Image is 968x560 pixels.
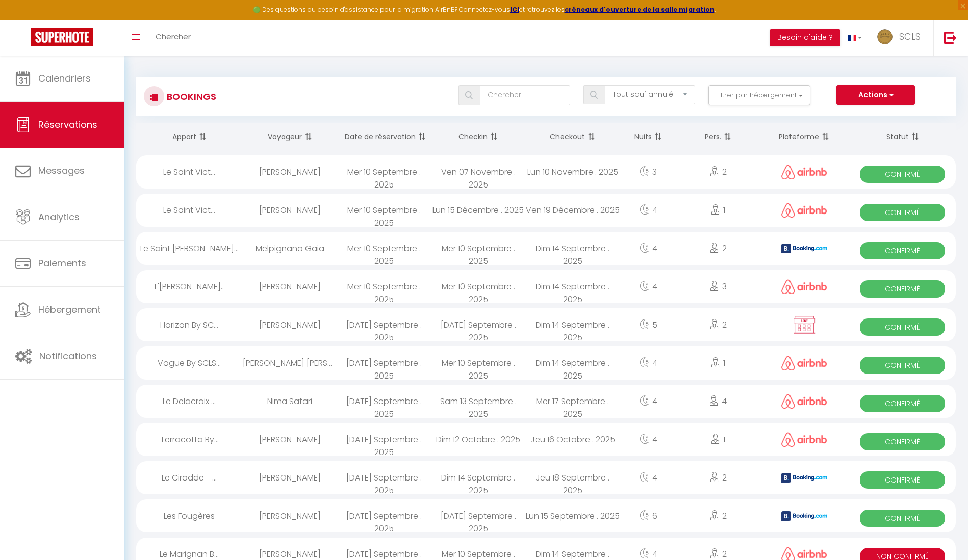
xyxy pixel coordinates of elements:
[510,5,519,14] a: ICI
[31,28,93,46] img: Super Booking
[38,210,80,223] span: Analytics
[620,123,677,150] th: Sort by nights
[243,123,337,150] th: Sort by guest
[944,31,957,44] img: logout
[877,29,893,44] img: ...
[337,123,431,150] th: Sort by booking date
[38,164,85,177] span: Messages
[870,20,933,56] a: ... SCLS
[38,72,91,85] span: Calendriers
[136,123,243,150] th: Sort by rentals
[38,118,97,131] span: Réservations
[525,123,620,150] th: Sort by checkout
[565,5,715,14] a: créneaux d'ouverture de la salle migration
[431,123,526,150] th: Sort by checkin
[770,29,840,46] button: Besoin d'aide ?
[164,85,216,108] h3: Bookings
[38,303,101,316] span: Hébergement
[148,20,198,56] a: Chercher
[156,31,191,42] span: Chercher
[836,85,915,105] button: Actions
[480,85,570,105] input: Chercher
[8,4,39,35] button: Ouvrir le widget de chat LiveChat
[39,350,97,362] span: Notifications
[677,123,759,150] th: Sort by people
[759,123,849,150] th: Sort by channel
[38,257,86,270] span: Paiements
[849,123,956,150] th: Sort by status
[708,85,810,105] button: Filtrer par hébergement
[899,30,921,43] span: SCLS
